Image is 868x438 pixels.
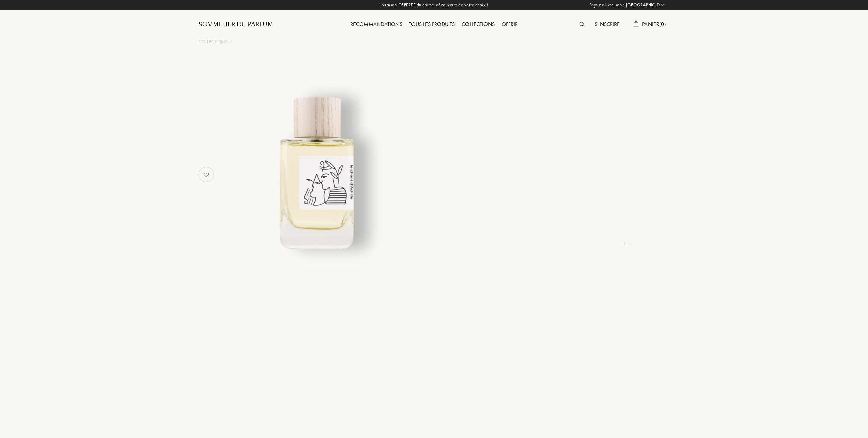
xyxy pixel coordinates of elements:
a: Collections [458,20,498,28]
a: Tous les produits [406,20,458,28]
img: no_like_p.png [200,168,213,181]
img: search_icn.svg [580,22,584,27]
img: cart.svg [633,21,639,27]
div: Offrir [498,20,521,29]
a: Offrir [498,20,521,28]
a: Sommelier du Parfum [199,20,273,29]
span: Pays de livraison : [589,2,624,9]
img: arrow_w.png [660,2,665,8]
div: Tous les produits [406,20,458,29]
div: S'inscrire [591,20,623,29]
div: / [229,38,232,45]
span: Panier ( 0 ) [642,20,666,28]
a: Collections [199,38,227,45]
div: Collections [458,20,498,29]
img: undefined undefined [232,87,401,256]
div: Recommandations [347,20,406,29]
a: S'inscrire [591,20,623,28]
a: Recommandations [347,20,406,28]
